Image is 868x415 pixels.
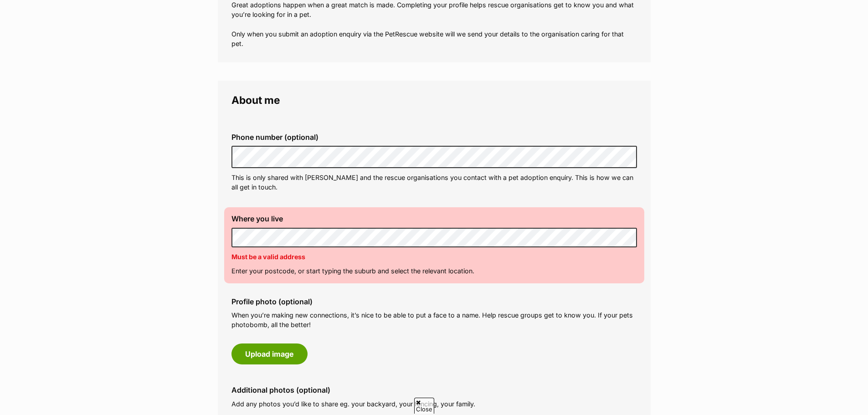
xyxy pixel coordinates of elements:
label: Additional photos (optional) [231,386,637,394]
p: Enter your postcode, or start typing the suburb and select the relevant location. [231,266,637,276]
p: Add any photos you’d like to share eg. your backyard, your fencing, your family. [231,399,637,409]
label: Phone number (optional) [231,133,637,141]
label: Profile photo (optional) [231,297,637,306]
span: Close [414,398,434,414]
p: When you’re making new connections, it’s nice to be able to put a face to a name. Help rescue gro... [231,310,637,330]
label: Where you live [231,215,637,223]
p: Must be a valid address [231,252,637,261]
p: This is only shared with [PERSON_NAME] and the rescue organisations you contact with a pet adopti... [231,173,637,192]
button: Upload image [231,343,308,364]
legend: About me [231,94,637,106]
